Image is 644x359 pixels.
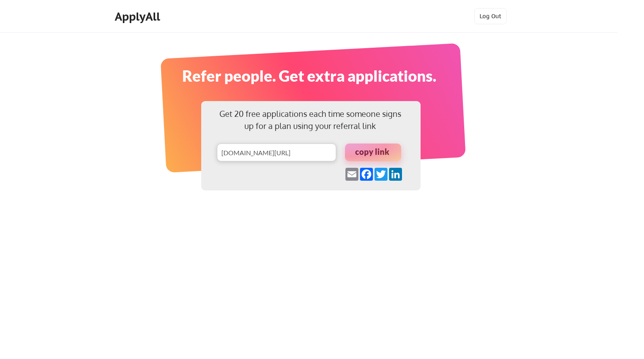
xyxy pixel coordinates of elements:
[359,168,374,181] a: Facebook
[374,168,388,181] a: Twitter
[474,8,507,24] button: Log Out
[217,108,403,132] div: Get 20 free applications each time someone signs up for a plan using your referral link
[96,64,523,87] div: Refer people. Get extra applications.
[388,168,403,181] a: LinkedIn
[345,168,359,181] a: Email
[115,10,162,23] div: ApplyAll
